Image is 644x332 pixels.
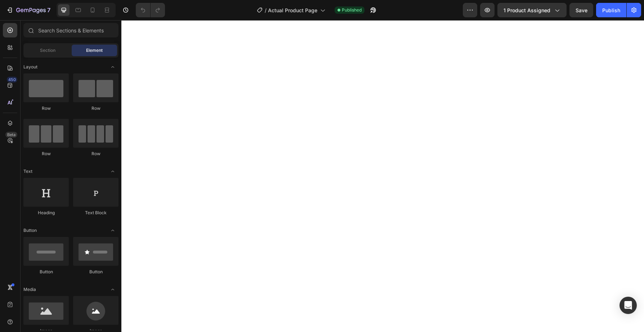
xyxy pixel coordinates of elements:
[23,227,37,234] span: Button
[23,210,69,216] div: Heading
[504,6,550,14] span: 1 product assigned
[497,3,567,17] button: 1 product assigned
[47,6,50,14] p: 7
[576,7,587,13] span: Save
[107,166,118,177] span: Toggle open
[3,3,54,17] button: 7
[268,6,317,14] span: Actual Product Page
[569,3,593,17] button: Save
[40,47,55,54] span: Section
[73,105,118,112] div: Row
[73,269,118,275] div: Button
[596,3,626,17] button: Publish
[602,6,620,14] div: Publish
[73,210,118,216] div: Text Block
[7,77,17,82] div: 450
[23,105,69,112] div: Row
[107,225,118,236] span: Toggle open
[342,7,362,13] span: Published
[620,297,637,314] div: Open Intercom Messenger
[86,47,103,54] span: Element
[121,20,644,332] iframe: Design area
[5,132,17,138] div: Beta
[23,23,118,37] input: Search Sections & Elements
[265,6,267,14] span: /
[73,151,118,157] div: Row
[107,284,118,295] span: Toggle open
[107,61,118,73] span: Toggle open
[23,168,32,175] span: Text
[23,286,36,293] span: Media
[136,3,165,17] div: Undo/Redo
[23,64,37,70] span: Layout
[23,269,69,275] div: Button
[23,151,69,157] div: Row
